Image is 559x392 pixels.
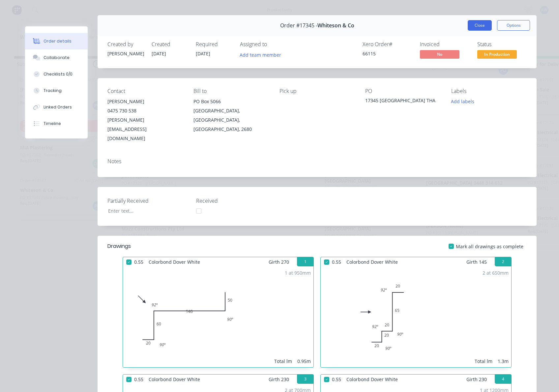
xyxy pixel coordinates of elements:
span: 0.55 [132,375,146,384]
button: Close [468,20,492,31]
button: Order details [25,33,88,49]
div: 0.95m [297,358,311,365]
div: Bill to [193,88,269,94]
div: 66115 [363,50,412,57]
span: Girth 270 [269,257,289,267]
button: Add team member [236,50,285,59]
div: Required [196,41,232,47]
span: Mark all drawings as complete [456,243,523,250]
div: PO Box 5066 [193,97,269,106]
button: In Production [477,50,517,60]
button: Add team member [240,50,285,59]
div: Total lm [475,358,492,365]
div: 020601405092º90º90º1 at 950mmTotal lm0.95m [123,267,313,367]
button: Options [497,20,530,31]
div: [PERSON_NAME] [107,97,183,106]
span: Colorbond Dover White [344,257,400,267]
label: Partially Received [107,197,190,205]
span: Colorbond Dover White [146,257,203,267]
div: Linked Orders [44,104,72,110]
span: 0.55 [329,257,344,267]
button: Linked Orders [25,99,88,115]
div: PO Box 5066[GEOGRAPHIC_DATA], [GEOGRAPHIC_DATA], [GEOGRAPHIC_DATA], 2680 [193,97,269,134]
span: [DATE] [196,50,210,57]
span: 0.55 [132,257,146,267]
div: 0202020652092º90º92º90º2 at 650mmTotal lm1.3m [321,267,511,367]
div: Invoiced [420,41,469,47]
button: 2 [495,257,511,266]
span: Whiteson & Co [317,22,354,29]
div: Labels [451,88,527,94]
span: Girth 230 [269,375,289,384]
div: Xero Order # [363,41,412,47]
div: PO [365,88,441,94]
div: [PERSON_NAME][EMAIL_ADDRESS][DOMAIN_NAME] [107,115,183,143]
div: 2 at 650mm [483,269,509,276]
div: Pick up [279,88,355,94]
div: 1.3m [498,358,509,365]
div: [GEOGRAPHIC_DATA], [GEOGRAPHIC_DATA], [GEOGRAPHIC_DATA], 2680 [193,106,269,134]
span: Girth 145 [466,257,487,267]
div: Created by [107,41,144,47]
button: 1 [297,257,313,266]
div: Collaborate [44,55,70,61]
button: Add labels [448,97,478,106]
span: No [420,50,459,58]
div: Total lm [274,358,292,365]
button: Timeline [25,115,88,132]
div: Contact [107,88,183,94]
div: Checklists 0/0 [44,71,73,77]
div: Created [152,41,188,47]
span: Order #17345 - [280,22,317,29]
div: [PERSON_NAME] [107,50,144,57]
span: Colorbond Dover White [344,375,400,384]
span: Girth 230 [466,375,487,384]
div: Status [477,41,527,47]
div: Timeline [44,121,61,127]
div: 17345 [GEOGRAPHIC_DATA] THA [365,97,441,106]
button: Checklists 0/0 [25,66,88,82]
div: [PERSON_NAME]0475 730 538[PERSON_NAME][EMAIL_ADDRESS][DOMAIN_NAME] [107,97,183,143]
div: Order details [44,38,72,44]
span: 0.55 [329,375,344,384]
div: Tracking [44,88,62,94]
button: Collaborate [25,49,88,66]
button: Tracking [25,82,88,99]
div: Drawings [107,242,131,250]
div: 0475 730 538 [107,106,183,115]
label: Received [196,197,279,205]
button: 3 [297,375,313,384]
div: 1 at 950mm [285,269,311,276]
span: In Production [477,50,517,58]
button: 4 [495,375,511,384]
div: Assigned to [240,41,306,47]
div: Notes [107,158,527,165]
span: [DATE] [152,50,166,57]
span: Colorbond Dover White [146,375,203,384]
